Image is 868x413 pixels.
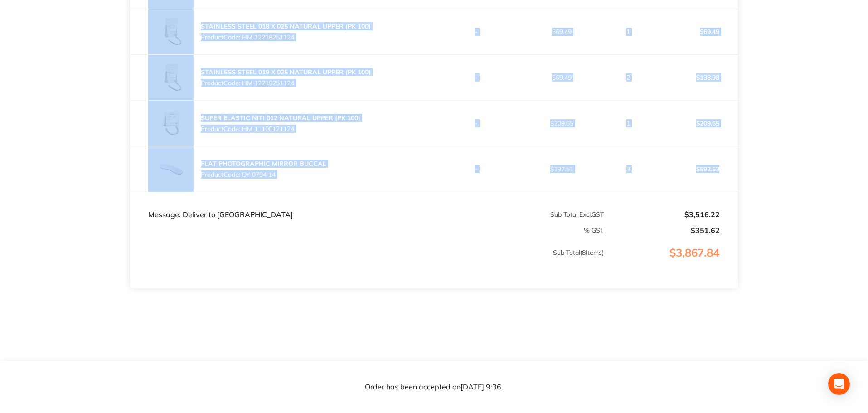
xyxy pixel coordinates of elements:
p: $138.98 [653,67,737,88]
p: 2 [605,74,652,81]
a: STAINLESS STEEL 018 X 025 NATURAL UPPER (PK 100) [201,22,371,30]
p: $69.49 [519,74,604,81]
p: $3,516.22 [605,210,720,219]
p: Product Code: HM 12218251124 [201,34,371,41]
p: $69.49 [653,21,737,43]
p: - [435,165,519,173]
p: 3 [605,165,652,173]
p: $592.53 [653,158,737,180]
a: STAINLESS STEEL 019 X 025 NATURAL UPPER (PK 100) [201,68,371,76]
p: - [435,28,519,35]
p: % GST [131,227,604,234]
p: Product Code: HM 11100121124 [201,125,360,132]
p: $209.65 [519,120,604,127]
img: ZmZ4ZW9yOQ [148,146,194,192]
p: Order has been accepted on [DATE] 9:36 . [365,383,503,391]
p: - [435,120,519,127]
p: Sub Total Excl. GST [435,211,604,218]
p: Sub Total ( 8 Items) [131,249,604,274]
img: ZWkwbncxOA [148,55,194,100]
a: SUPER ELASTIC NITI 012 NATURAL UPPER (PK 100) [201,114,360,122]
p: $69.49 [519,28,604,35]
a: FLAT PHOTOGRAPHIC MIRROR BUCCAL [201,160,326,168]
div: Open Intercom Messenger [828,373,850,395]
p: $351.62 [605,226,720,234]
p: - [435,74,519,81]
img: c21idmdyZw [148,101,194,146]
td: Message: Deliver to [GEOGRAPHIC_DATA] [130,192,434,219]
p: Product Code: DY 0794 14 [201,171,326,178]
p: $197.51 [519,165,604,173]
p: $209.65 [653,112,737,134]
p: 1 [605,28,652,35]
p: $3,867.84 [605,247,737,277]
p: 1 [605,120,652,127]
p: Product Code: HM 12219251124 [201,79,371,87]
img: eHI3NHUwcQ [148,9,194,54]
